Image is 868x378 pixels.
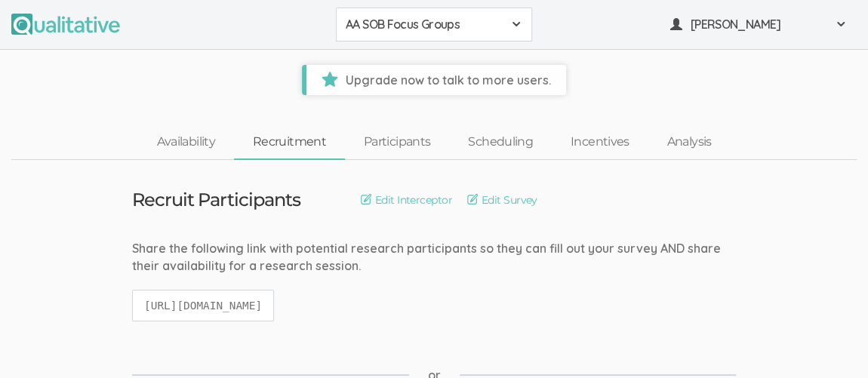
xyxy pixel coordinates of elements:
[132,240,736,275] div: Share the following link with potential research participants so they can fill out your survey AN...
[648,126,730,158] a: Analysis
[345,126,449,158] a: Participants
[234,126,345,158] a: Recruitment
[302,65,566,95] a: Upgrade now to talk to more users.
[793,306,868,378] iframe: Chat Widget
[138,126,234,158] a: Availability
[346,16,503,33] span: AA SOB Focus Groups
[449,126,552,158] a: Scheduling
[361,192,452,208] a: Edit Interceptor
[132,190,300,210] h3: Recruit Participants
[132,290,274,322] code: [URL][DOMAIN_NAME]
[691,16,826,33] span: [PERSON_NAME]
[306,65,566,95] span: Upgrade now to talk to more users.
[552,126,648,158] a: Incentives
[660,8,857,41] button: [PERSON_NAME]
[336,8,532,41] button: AA SOB Focus Groups
[467,192,537,208] a: Edit Survey
[11,14,120,35] img: Qualitative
